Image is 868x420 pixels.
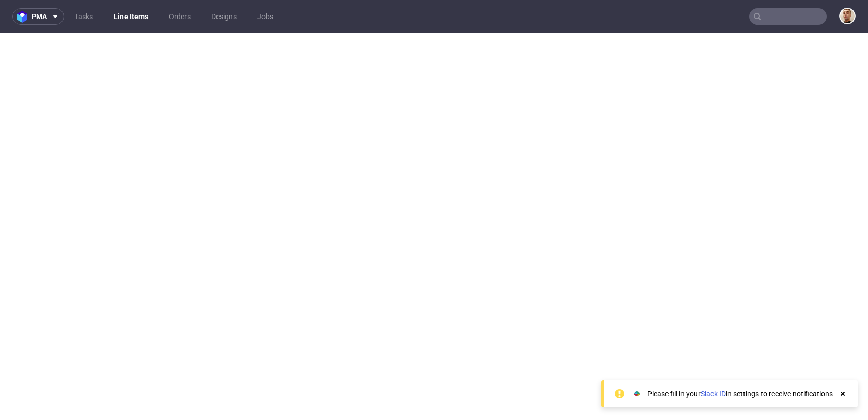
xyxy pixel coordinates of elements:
[840,9,855,23] img: Bartłomiej Leśniczuk
[647,388,833,399] div: Please fill in your in settings to receive notifications
[32,13,47,20] span: pma
[12,8,64,25] button: pma
[17,11,32,23] img: logo
[251,8,280,25] a: Jobs
[632,388,642,399] img: Slack
[107,8,154,25] a: Line Items
[205,8,243,25] a: Designs
[701,390,726,398] a: Slack ID
[68,8,99,25] a: Tasks
[163,8,197,25] a: Orders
